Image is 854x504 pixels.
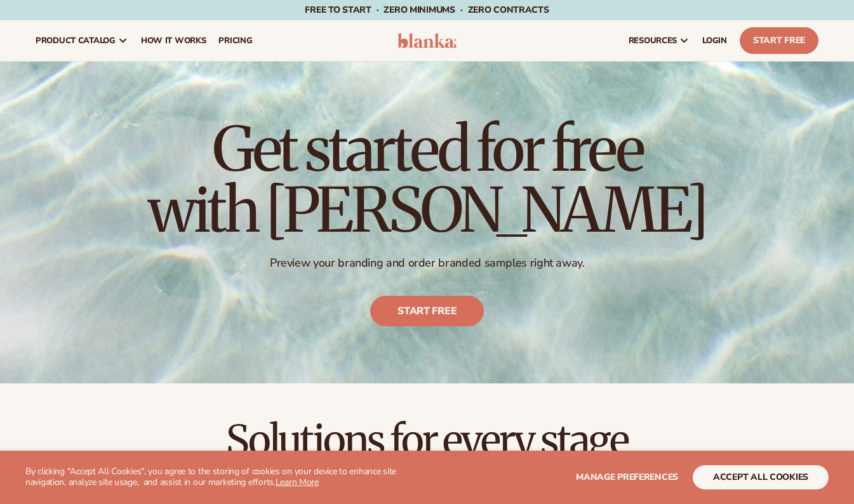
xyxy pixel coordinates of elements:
img: logo [397,33,457,48]
span: How It Works [141,36,206,46]
span: pricing [218,36,252,46]
a: LOGIN [696,20,733,61]
h2: Solutions for every stage [36,419,818,461]
a: Learn More [276,476,319,488]
h1: Get started for free with [PERSON_NAME] [148,119,707,241]
button: Manage preferences [576,465,678,489]
a: pricing [212,20,258,61]
span: LOGIN [702,36,727,46]
span: Free to start · ZERO minimums · ZERO contracts [305,4,549,16]
span: resources [629,36,677,46]
button: accept all cookies [693,465,829,489]
p: By clicking "Accept All Cookies", you agree to the storing of cookies on your device to enhance s... [25,467,420,488]
a: product catalog [29,20,135,61]
a: How It Works [135,20,213,61]
span: Manage preferences [576,471,678,483]
a: Start Free [740,27,818,54]
span: product catalog [36,36,116,46]
p: Preview your branding and order branded samples right away. [148,256,707,270]
a: resources [622,20,696,61]
a: Start free [370,296,484,326]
